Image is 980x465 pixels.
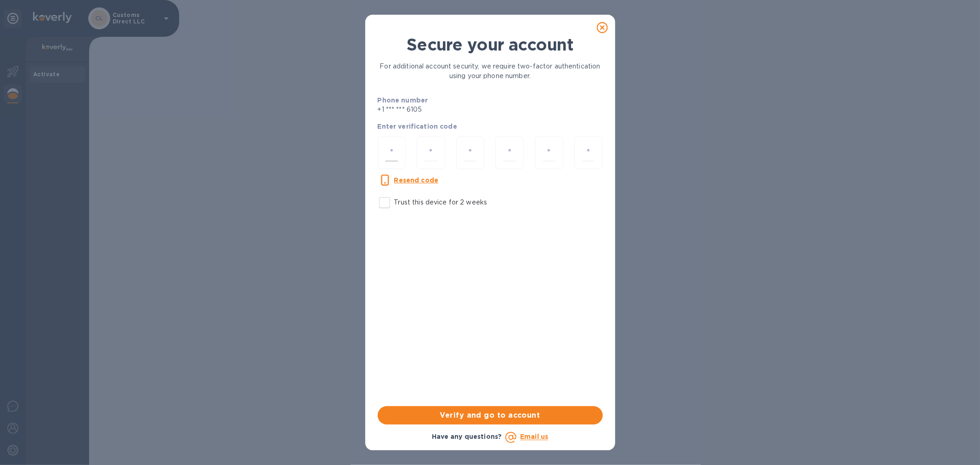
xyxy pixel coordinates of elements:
b: Phone number [378,96,428,104]
a: Email us [520,433,548,441]
button: Verify and go to account [378,406,603,425]
b: Have any questions? [432,433,502,440]
u: Resend code [394,176,439,184]
p: Enter verification code [378,122,603,131]
p: For additional account security, we require two-factor authentication using your phone number. [378,62,603,81]
span: Verify and go to account [385,410,595,421]
h1: Secure your account [378,35,603,54]
p: Trust this device for 2 weeks [394,198,487,207]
